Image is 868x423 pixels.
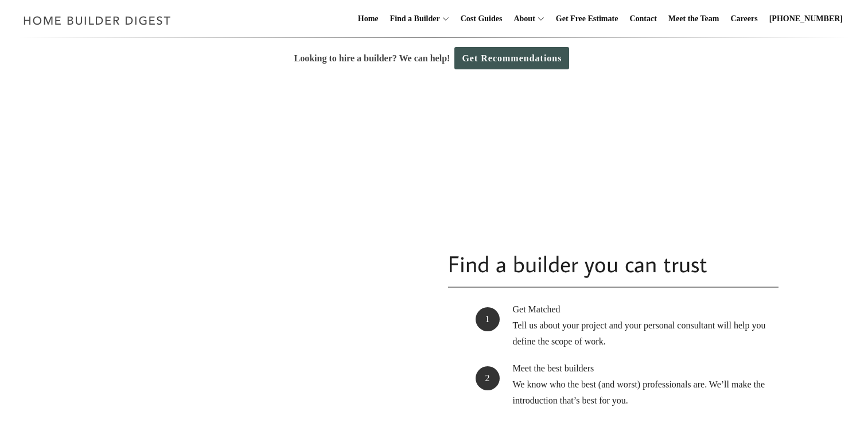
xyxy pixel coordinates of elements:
a: Contact [625,1,661,37]
a: Home [353,1,383,37]
img: Home Builder Digest [18,9,176,32]
a: Get Recommendations [454,47,569,69]
li: Meet the best builders We know who the best (and worst) professionals are. We’ll make the introdu... [476,361,779,409]
a: Cost Guides [456,1,507,37]
a: Careers [726,1,762,37]
a: About [509,1,535,37]
a: Find a Builder [386,1,440,37]
h2: Find a builder you can trust [448,227,779,277]
a: Get Free Estimate [551,1,623,37]
a: Meet the Team [664,1,724,37]
li: Get Matched Tell us about your project and your personal consultant will help you define the scop... [476,301,779,350]
a: [PHONE_NUMBER] [765,1,847,37]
